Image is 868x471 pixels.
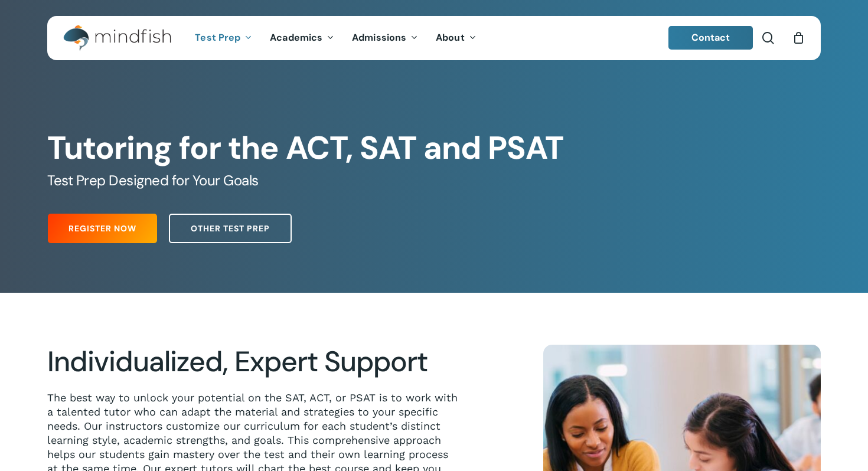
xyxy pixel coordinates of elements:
a: Register Now [48,214,157,243]
span: Other Test Prep [191,223,270,234]
h2: Individualized, Expert Support [47,345,461,379]
span: Admissions [352,31,406,44]
a: Admissions [343,33,427,43]
h1: Tutoring for the ACT, SAT and PSAT [47,129,820,167]
a: Academics [261,33,343,43]
span: Contact [691,31,730,44]
a: Contact [668,26,753,50]
h5: Test Prep Designed for Your Goals [47,171,820,190]
a: Cart [792,31,805,44]
span: Test Prep [195,31,240,44]
span: About [436,31,465,44]
span: Academics [270,31,322,44]
header: Main Menu [47,16,821,60]
a: Test Prep [186,33,261,43]
a: Other Test Prep [169,214,292,243]
nav: Main Menu [186,16,485,60]
a: About [427,33,485,43]
span: Register Now [68,223,136,234]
